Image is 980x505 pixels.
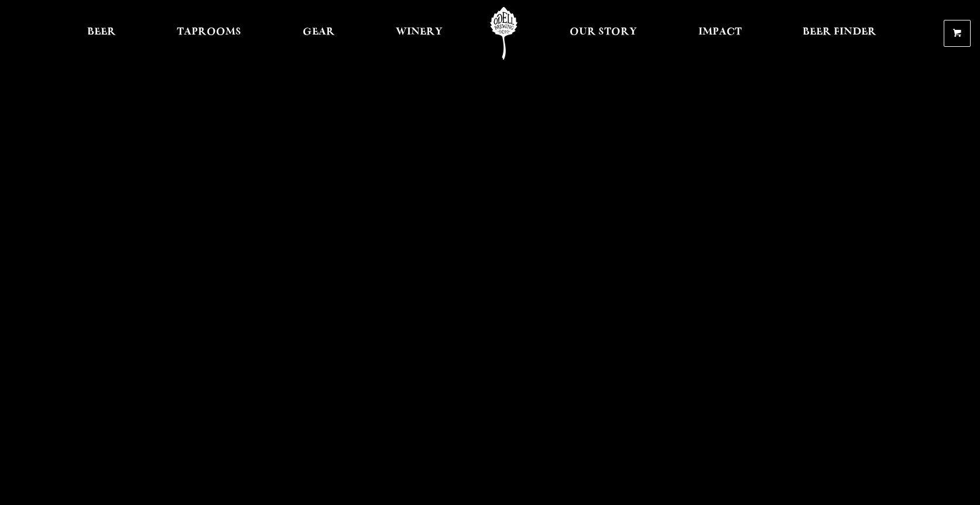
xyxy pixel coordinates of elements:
[570,28,637,37] span: Our Story
[169,7,249,60] a: Taprooms
[295,7,342,60] a: Gear
[795,7,884,60] a: Beer Finder
[80,7,124,60] a: Beer
[803,28,876,37] span: Beer Finder
[396,28,443,37] span: Winery
[482,7,526,60] a: Odell Home
[562,7,645,60] a: Our Story
[388,7,450,60] a: Winery
[691,7,749,60] a: Impact
[87,28,116,37] span: Beer
[303,28,335,37] span: Gear
[177,28,241,37] span: Taprooms
[698,28,742,37] span: Impact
